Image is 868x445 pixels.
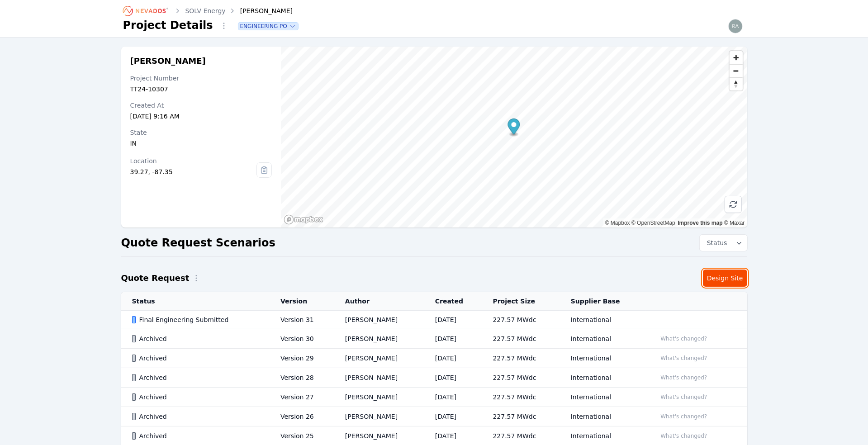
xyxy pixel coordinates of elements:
[334,349,424,368] td: [PERSON_NAME]
[334,407,424,426] td: [PERSON_NAME]
[334,388,424,407] td: [PERSON_NAME]
[132,431,266,440] div: Archived
[728,19,743,33] img: raymond.aber@nevados.solar
[334,311,424,329] td: [PERSON_NAME]
[605,220,630,226] a: Mapbox
[560,329,645,349] td: International
[121,388,747,407] tr: ArchivedVersion 27[PERSON_NAME][DATE]227.57 MWdcInternationalWhat's changed?
[703,238,727,247] span: Status
[132,393,266,402] div: Archived
[121,311,747,329] tr: Final Engineering SubmittedVersion 31[PERSON_NAME][DATE]227.57 MWdcInternational
[482,329,560,349] td: 227.57 MWdc
[656,412,711,421] button: What's changed?
[130,167,257,176] div: 39.27, -87.35
[334,368,424,388] td: [PERSON_NAME]
[132,373,266,382] div: Archived
[281,47,747,227] canvas: Map
[121,272,190,284] h2: Quote Request
[508,118,520,137] div: Map marker
[656,353,711,363] button: What's changed?
[656,431,711,441] button: What's changed?
[270,349,334,368] td: Version 29
[121,407,747,426] tr: ArchivedVersion 26[PERSON_NAME][DATE]227.57 MWdcInternationalWhat's changed?
[482,311,560,329] td: 227.57 MWdc
[482,407,560,426] td: 227.57 MWdc
[121,368,747,388] tr: ArchivedVersion 28[PERSON_NAME][DATE]227.57 MWdcInternationalWhat's changed?
[130,156,257,166] div: Location
[270,388,334,407] td: Version 27
[482,292,560,311] th: Project Size
[132,412,266,421] div: Archived
[482,368,560,388] td: 227.57 MWdc
[560,292,645,311] th: Supplier Base
[560,388,645,407] td: International
[730,51,743,64] button: Zoom in
[228,6,293,15] div: [PERSON_NAME]
[424,407,482,426] td: [DATE]
[270,311,334,329] td: Version 31
[123,18,213,33] h1: Project Details
[238,23,298,30] button: Engineering PO
[730,77,743,90] button: Reset bearing to north
[482,349,560,368] td: 227.57 MWdc
[424,368,482,388] td: [DATE]
[334,292,424,311] th: Author
[132,354,266,363] div: Archived
[482,388,560,407] td: 227.57 MWdc
[270,368,334,388] td: Version 28
[560,407,645,426] td: International
[123,4,293,18] nav: Breadcrumb
[130,139,272,148] div: IN
[424,292,482,311] th: Created
[130,85,272,94] div: TT24-10307
[270,329,334,349] td: Version 30
[121,329,747,349] tr: ArchivedVersion 30[PERSON_NAME][DATE]227.57 MWdcInternationalWhat's changed?
[130,74,272,83] div: Project Number
[130,101,272,110] div: Created At
[130,128,272,137] div: State
[121,292,270,311] th: Status
[121,236,275,250] h2: Quote Request Scenarios
[656,334,711,344] button: What's changed?
[700,235,747,251] button: Status
[678,220,722,226] a: Improve this map
[656,392,711,402] button: What's changed?
[560,368,645,388] td: International
[334,329,424,349] td: [PERSON_NAME]
[730,65,743,77] span: Zoom out
[270,407,334,426] td: Version 26
[560,311,645,329] td: International
[284,214,323,225] a: Mapbox homepage
[724,220,745,226] a: Maxar
[130,112,272,121] div: [DATE] 9:16 AM
[424,311,482,329] td: [DATE]
[424,329,482,349] td: [DATE]
[703,270,747,287] a: Design Site
[270,292,334,311] th: Version
[730,64,743,77] button: Zoom out
[656,373,711,383] button: What's changed?
[424,349,482,368] td: [DATE]
[631,220,675,226] a: OpenStreetMap
[185,6,226,15] a: SOLV Energy
[424,388,482,407] td: [DATE]
[560,349,645,368] td: International
[130,56,272,66] h2: [PERSON_NAME]
[132,334,266,343] div: Archived
[132,315,266,324] div: Final Engineering Submitted
[121,349,747,368] tr: ArchivedVersion 29[PERSON_NAME][DATE]227.57 MWdcInternationalWhat's changed?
